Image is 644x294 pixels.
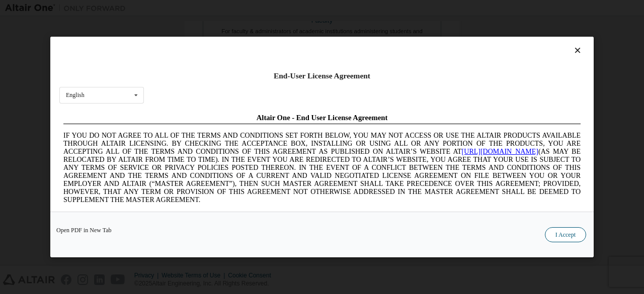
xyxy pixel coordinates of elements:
div: English [66,92,85,98]
button: I Accept [545,227,586,242]
a: [URL][DOMAIN_NAME] [403,38,479,46]
div: End-User License Agreement [59,71,585,81]
span: Lore Ipsumd Sit Ame Cons Adipisc Elitseddo (“Eiusmodte”) in utlabor Etdolo Magnaaliqua Eni. (“Adm... [4,103,521,174]
a: Open PDF in New Tab [56,227,112,233]
span: Altair One - End User License Agreement [197,4,329,12]
span: IF YOU DO NOT AGREE TO ALL OF THE TERMS AND CONDITIONS SET FORTH BELOW, YOU MAY NOT ACCESS OR USE... [4,22,521,94]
